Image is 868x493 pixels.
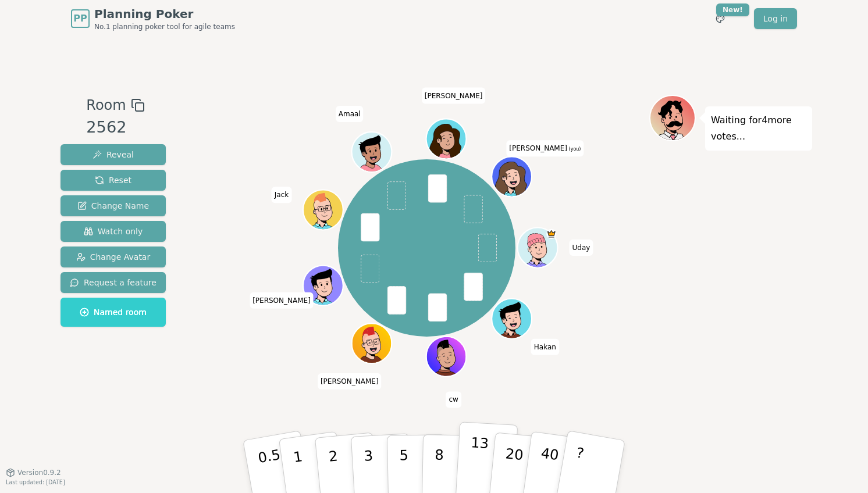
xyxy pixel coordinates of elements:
button: Request a feature [61,272,166,293]
div: 2562 [86,116,144,140]
span: Change Avatar [76,251,151,263]
span: Room [86,95,126,116]
button: Click to change your avatar [493,158,531,196]
span: Click to change your name [318,373,382,390]
a: Log in [754,8,797,29]
button: Change Avatar [61,246,166,267]
button: Reveal [61,144,166,165]
span: Click to change your name [336,106,364,122]
span: Click to change your name [446,392,461,408]
span: Planning Poker [94,6,235,22]
span: Click to change your name [272,187,291,203]
span: No.1 planning poker tool for agile teams [94,22,235,31]
a: PPPlanning PokerNo.1 planning poker tool for agile teams [71,6,235,31]
span: PP [73,12,87,26]
span: Click to change your name [570,240,593,256]
button: Version0.9.2 [6,468,61,477]
div: New! [716,3,749,16]
span: Reveal [93,149,134,160]
span: Request a feature [70,277,156,288]
span: Change Name [77,200,149,212]
p: Waiting for 4 more votes... [711,112,806,145]
span: (you) [567,147,581,152]
button: Change Name [61,195,166,216]
span: Click to change your name [422,88,486,104]
span: Click to change your name [250,292,314,309]
span: Watch only [84,226,143,237]
span: Named room [80,306,147,318]
span: Click to change your name [531,339,559,355]
button: New! [710,8,731,29]
button: Reset [61,170,166,191]
span: Click to change your name [506,141,584,157]
span: Last updated: [DATE] [6,479,65,485]
button: Watch only [61,221,166,242]
button: Named room [61,298,166,327]
span: Version 0.9.2 [17,468,61,477]
span: Uday is the host [546,229,556,239]
span: Reset [95,174,131,186]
